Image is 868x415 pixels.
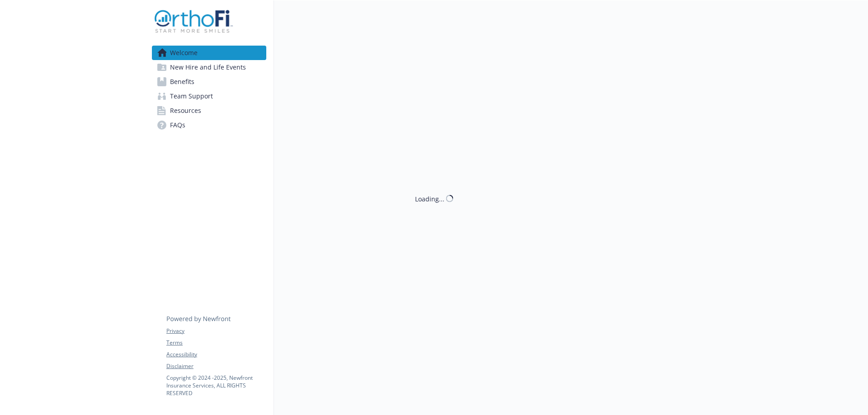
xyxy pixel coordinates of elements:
span: Team Support [170,89,213,103]
a: Terms [166,339,266,347]
a: New Hire and Life Events [152,60,266,75]
a: Welcome [152,46,266,60]
a: Benefits [152,75,266,89]
span: Welcome [170,46,198,60]
a: FAQs [152,118,266,132]
a: Disclaimer [166,362,266,370]
span: FAQs [170,118,185,132]
a: Team Support [152,89,266,103]
span: Benefits [170,75,194,89]
a: Accessibility [166,350,266,359]
span: Resources [170,103,201,118]
a: Resources [152,103,266,118]
div: Loading... [415,194,444,203]
span: New Hire and Life Events [170,60,246,75]
a: Privacy [166,327,266,335]
p: Copyright © 2024 - 2025 , Newfront Insurance Services, ALL RIGHTS RESERVED [166,374,266,397]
